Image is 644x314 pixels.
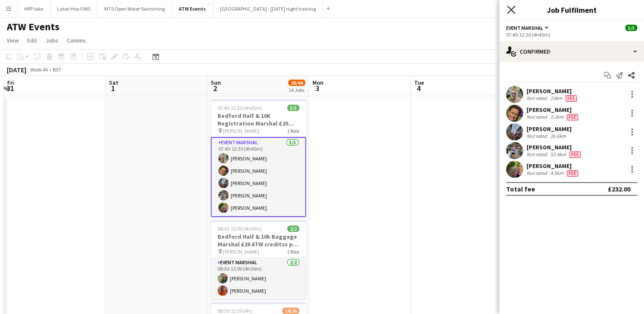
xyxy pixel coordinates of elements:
[50,0,97,17] button: Luton Hoo OWS
[499,41,644,62] div: Confirmed
[108,83,118,93] span: 1
[211,100,306,217] app-job-card: 07:45-12:30 (4h45m)5/5Bedford Half & 10K Registration Marshal £20 ATW credits per hour [PERSON_NA...
[209,83,221,93] span: 2
[211,258,306,299] app-card-role: Event Marshal2/208:30-13:00 (4h30m)[PERSON_NAME][PERSON_NAME]
[527,170,549,177] div: Not rated
[527,162,580,170] div: [PERSON_NAME]
[46,37,58,44] span: Jobs
[549,170,565,177] div: 4.5km
[7,66,26,74] div: [DATE]
[24,35,40,46] a: Edit
[218,105,262,111] span: 07:45-12:30 (4h45m)
[7,79,14,86] span: Fri
[27,37,37,44] span: Edit
[211,233,306,248] h3: Bedford Half & 10k Baggage Marshal £20 ATW creditss per hour
[7,37,19,44] span: View
[608,185,630,193] div: £232.00
[549,133,568,139] div: 26.6km
[499,4,644,15] h3: Job Fulfilment
[53,66,61,73] div: BST
[506,185,535,193] div: Total fee
[549,95,564,102] div: 236m
[223,128,259,134] span: [PERSON_NAME]
[625,25,637,31] span: 5/5
[67,37,86,44] span: Comms
[289,87,305,93] div: 14 Jobs
[311,83,323,93] span: 3
[527,87,578,95] div: [PERSON_NAME]
[287,128,299,134] span: 1 Role
[223,248,259,255] span: [PERSON_NAME]
[282,308,299,314] span: 14/26
[63,35,89,46] a: Comms
[527,106,580,114] div: [PERSON_NAME]
[211,137,306,217] app-card-role: Event Marshal5/507:45-12:30 (4h45m)[PERSON_NAME][PERSON_NAME][PERSON_NAME][PERSON_NAME][PERSON_NAME]
[549,151,568,158] div: 52.4km
[17,0,50,17] button: HPP lake
[213,0,323,17] button: [GEOGRAPHIC_DATA] - [DATE] night training
[218,226,262,232] span: 08:30-13:00 (4h30m)
[567,170,578,177] span: Fee
[527,133,549,139] div: Not rated
[570,151,581,158] span: Fee
[527,151,549,158] div: Not rated
[97,0,172,17] button: MTS Open Water Swimming
[414,79,424,86] span: Tue
[288,80,305,86] span: 28/44
[287,226,299,232] span: 2/2
[287,248,299,255] span: 1 Role
[211,220,306,299] app-job-card: 08:30-13:00 (4h30m)2/2Bedford Half & 10k Baggage Marshal £20 ATW creditss per hour [PERSON_NAME]1...
[506,25,550,31] button: Event Marshal
[506,31,637,38] div: 07:45-12:30 (4h45m)
[527,95,549,102] div: Not rated
[3,35,22,46] a: View
[568,151,582,158] div: Crew has different fees then in role
[413,83,424,93] span: 4
[567,114,578,120] span: Fee
[312,79,323,86] span: Mon
[218,308,252,314] span: 08:30-12:30 (4h)
[172,0,213,17] button: ATW Events
[527,125,572,133] div: [PERSON_NAME]
[527,114,549,120] div: Not rated
[566,95,577,102] span: Fee
[211,79,221,86] span: Sun
[565,114,580,120] div: Crew has different fees then in role
[506,25,543,31] span: Event Marshal
[565,170,580,177] div: Crew has different fees then in role
[42,35,62,46] a: Jobs
[549,114,565,120] div: 2.2km
[109,79,118,86] span: Sat
[28,66,49,73] span: Week 44
[564,95,578,102] div: Crew has different fees then in role
[211,112,306,127] h3: Bedford Half & 10K Registration Marshal £20 ATW credits per hour
[7,20,60,33] h1: ATW Events
[287,105,299,111] span: 5/5
[527,143,582,151] div: [PERSON_NAME]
